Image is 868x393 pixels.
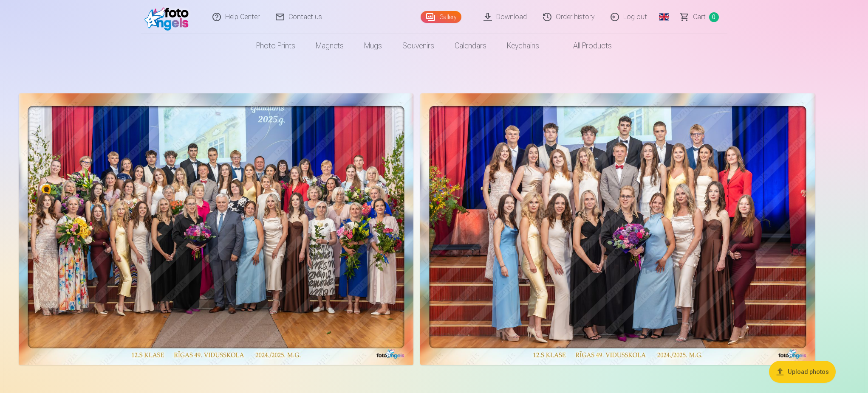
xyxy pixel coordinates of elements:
[421,11,461,23] a: Gallery
[144,3,193,31] img: /fa1
[709,12,719,22] span: 0
[693,12,706,22] span: Сart
[354,34,392,58] a: Mugs
[305,34,354,58] a: Magnets
[392,34,444,58] a: Souvenirs
[549,34,622,58] a: All products
[769,361,836,383] button: Upload photos
[497,34,549,58] a: Keychains
[246,34,305,58] a: Photo prints
[444,34,497,58] a: Calendars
